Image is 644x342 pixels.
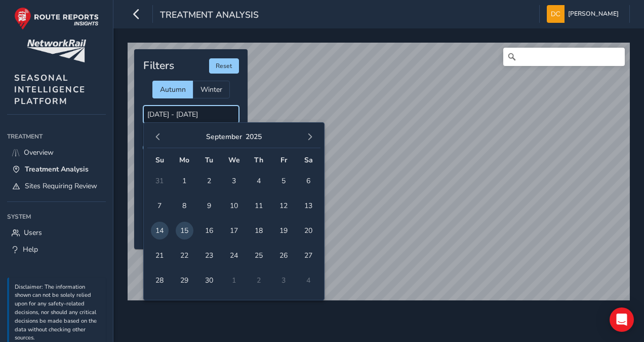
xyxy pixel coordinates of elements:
[155,155,164,165] span: Su
[280,155,287,165] span: Fr
[128,43,630,300] canvas: Map
[200,85,222,94] span: Winter
[206,132,242,142] button: September
[176,172,193,190] span: 1
[225,197,243,215] span: 10
[7,178,106,194] a: Sites Requiring Review
[209,58,239,74] button: Reset
[200,172,218,190] span: 2
[151,271,169,289] span: 28
[200,247,218,264] span: 23
[200,222,218,240] span: 16
[14,72,86,107] span: SEASONAL INTELLIGENCE PLATFORM
[7,144,106,161] a: Overview
[304,155,313,165] span: Sa
[250,247,268,264] span: 25
[228,155,240,165] span: We
[275,172,293,190] span: 5
[300,222,317,240] span: 20
[225,172,243,190] span: 3
[27,40,86,62] img: customer logo
[7,224,106,241] a: Users
[179,155,189,165] span: Mo
[25,164,89,174] span: Treatment Analysis
[547,5,565,23] img: diamond-layout
[7,209,106,224] div: System
[547,5,622,23] button: [PERSON_NAME]
[300,172,317,190] span: 6
[568,5,619,23] span: [PERSON_NAME]
[254,155,263,165] span: Th
[275,222,293,240] span: 19
[14,7,99,30] img: rr logo
[610,307,634,332] div: Open Intercom Messenger
[152,81,193,98] div: Autumn
[250,172,268,190] span: 4
[176,197,193,215] span: 8
[7,129,106,144] div: Treatment
[200,197,218,215] span: 9
[200,271,218,289] span: 30
[250,197,268,215] span: 11
[225,222,243,240] span: 17
[250,222,268,240] span: 18
[300,247,317,264] span: 27
[24,148,54,157] span: Overview
[300,197,317,215] span: 13
[193,81,230,98] div: Winter
[205,155,213,165] span: Tu
[143,59,174,72] h4: Filters
[246,132,262,142] button: 2025
[160,85,186,94] span: Autumn
[176,247,193,264] span: 22
[225,247,243,264] span: 24
[23,245,38,254] span: Help
[176,222,193,240] span: 15
[25,181,97,191] span: Sites Requiring Review
[151,247,169,264] span: 21
[275,247,293,264] span: 26
[151,197,169,215] span: 7
[160,9,259,23] span: Treatment Analysis
[7,241,106,258] a: Help
[275,197,293,215] span: 12
[151,222,169,240] span: 14
[176,271,193,289] span: 29
[7,161,106,178] a: Treatment Analysis
[24,228,42,237] span: Users
[503,48,625,66] input: Search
